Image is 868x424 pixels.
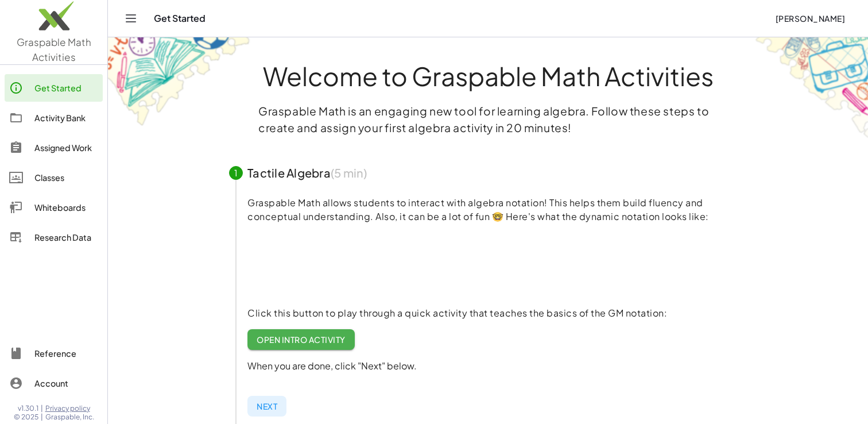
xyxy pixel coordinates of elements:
[258,103,718,136] p: Graspable Math is an engaging new tool for learning algebra. Follow these steps to create and ass...
[5,104,103,132] a: Activity Bank
[247,221,420,307] video: What is this? This is dynamic math notation. Dynamic math notation plays a central role in how Gr...
[257,334,346,345] span: Open Intro Activity
[122,9,140,28] button: Toggle navigation
[34,111,98,125] div: Activity Bank
[208,63,768,89] h1: Welcome to Graspable Math Activities
[247,306,747,320] p: Click this button to play through a quick activity that teaches the basics of the GM notation:
[247,359,747,373] p: When you are done, click "Next" below.
[34,230,98,244] div: Research Data
[775,13,845,24] span: [PERSON_NAME]
[5,223,103,251] a: Research Data
[45,413,94,422] span: Graspable, Inc.
[34,141,98,155] div: Assigned Work
[34,376,98,390] div: Account
[34,346,98,360] div: Reference
[41,404,43,413] span: |
[229,166,243,180] div: 1
[5,194,103,221] a: Whiteboards
[766,8,854,29] button: [PERSON_NAME]
[5,74,103,102] a: Get Started
[5,369,103,397] a: Account
[18,404,38,413] span: v1.30.1
[34,171,98,184] div: Classes
[5,164,103,191] a: Classes
[5,340,103,367] a: Reference
[5,134,103,161] a: Assigned Work
[247,196,747,223] p: Graspable Math allows students to interact with algebra notation! This helps them build fluency a...
[14,413,38,422] span: © 2025
[247,396,286,417] button: Next
[34,201,98,214] div: Whiteboards
[108,36,251,128] img: get-started-bg-ul-Ceg4j33I.png
[257,401,277,411] span: Next
[215,155,761,191] button: 1Tactile Algebra(5 min)
[17,36,91,63] span: Graspable Math Activities
[45,404,94,413] a: Privacy policy
[34,81,98,95] div: Get Started
[41,413,43,422] span: |
[247,329,355,350] a: Open Intro Activity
